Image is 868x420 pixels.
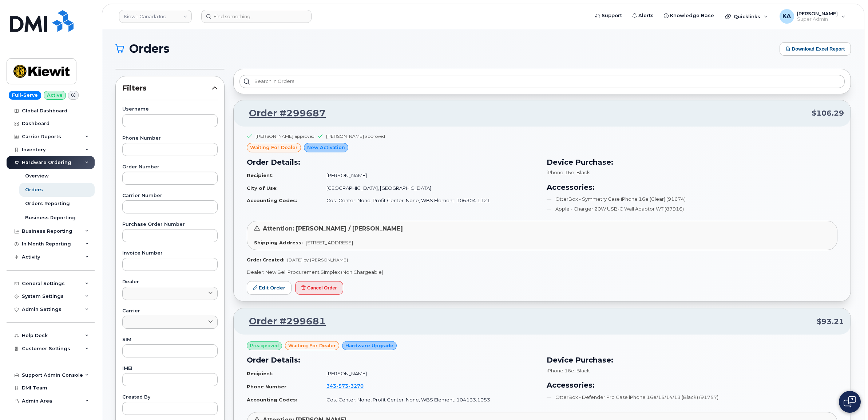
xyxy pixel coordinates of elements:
span: , Black [574,368,590,373]
label: Purchase Order Number [122,222,218,227]
img: Open chat [844,396,856,408]
span: Preapproved [250,343,279,349]
label: Order Number [122,165,218,169]
span: waiting for dealer [288,342,336,349]
h3: Accessories: [547,380,838,391]
span: waiting for dealer [250,144,298,151]
label: Carrier [122,309,218,313]
span: Filters [122,83,212,93]
h3: Order Details: [247,157,538,168]
label: SIM [122,337,218,342]
h3: Order Details: [247,355,538,365]
td: [GEOGRAPHIC_DATA], [GEOGRAPHIC_DATA] [320,182,538,195]
h3: Device Purchase: [547,157,838,168]
td: Cost Center: None, Profit Center: None, WBS Element: 104133.1053 [320,393,538,406]
h3: Device Purchase: [547,355,838,365]
a: Edit Order [247,281,292,295]
label: Dealer [122,280,218,284]
a: Order #299687 [240,107,326,120]
span: Attention: [PERSON_NAME] / [PERSON_NAME] [263,225,403,232]
div: [PERSON_NAME] approved [326,133,385,139]
span: iPhone 16e [547,169,574,175]
label: IMEI [122,366,218,371]
span: 3270 [348,383,364,389]
strong: Recipient: [247,371,274,376]
span: [STREET_ADDRESS] [306,240,353,245]
span: 573 [336,383,348,389]
span: iPhone 16e [547,368,574,373]
li: OtterBox - Symmetry Case iPhone 16e (Clear) (91674) [547,196,838,203]
button: Cancel Order [295,281,343,295]
strong: City of Use: [247,185,278,191]
span: Hardware Upgrade [345,342,393,349]
strong: Accounting Codes: [247,397,297,403]
strong: Phone Number [247,384,286,389]
label: Phone Number [122,136,218,141]
td: [PERSON_NAME] [320,367,538,380]
button: Download Excel Report [780,42,851,56]
label: Created By [122,395,218,400]
label: Username [122,107,218,112]
h3: Accessories: [547,182,838,193]
strong: Recipient: [247,172,274,178]
span: [DATE] by [PERSON_NAME] [287,257,348,263]
a: Order #299681 [240,315,326,328]
strong: Order Created: [247,257,284,263]
td: [PERSON_NAME] [320,169,538,182]
li: Apple - Charger 20W USB-C Wall Adaptor WT (87916) [547,205,838,212]
li: OtterBox - Defender Pro Case iPhone 16e/15/14/13 (Black) (91757) [547,394,838,401]
span: $106.29 [812,108,844,119]
span: 343 [326,383,364,389]
span: , Black [574,169,590,175]
label: Invoice Number [122,251,218,256]
span: Orders [129,43,170,54]
input: Search in orders [239,75,845,88]
td: Cost Center: None, Profit Center: None, WBS Element: 106304.1121 [320,194,538,207]
strong: Accounting Codes: [247,197,297,203]
span: $93.21 [817,316,844,327]
p: Dealer: New Bell Procurement Simplex (Non Chargeable) [247,269,837,276]
strong: Shipping Address: [254,240,303,245]
a: 3435733270 [326,383,372,389]
span: New Activation [307,144,345,151]
label: Carrier Number [122,193,218,198]
div: [PERSON_NAME] approved [255,133,314,139]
